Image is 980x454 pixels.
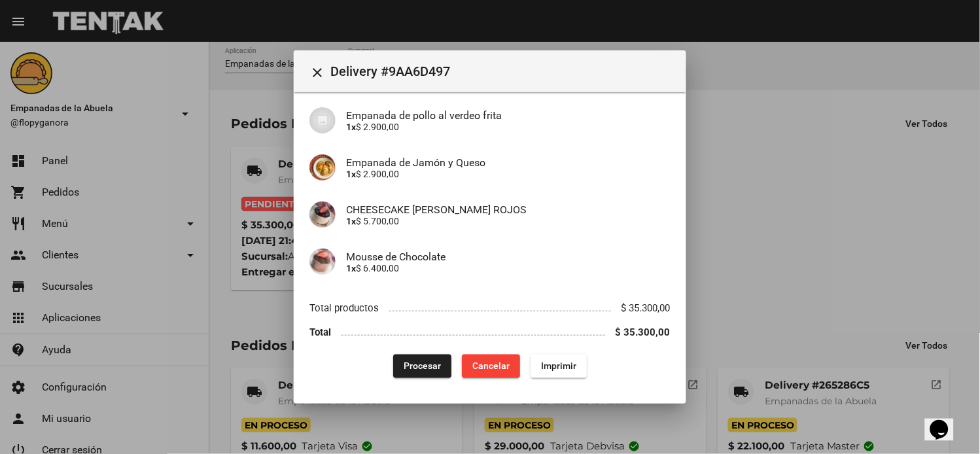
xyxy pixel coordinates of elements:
[346,263,356,273] b: 1x
[309,65,325,80] mat-icon: Cerrar
[330,61,676,82] span: Delivery #9AA6D497
[346,109,671,122] h4: Empanada de pollo al verdeo frita
[309,107,336,133] img: 07c47add-75b0-4ce5-9aba-194f44787723.jpg
[309,154,336,181] img: 72c15bfb-ac41-4ae4-a4f2-82349035ab42.jpg
[472,361,510,372] span: Cancelar
[462,355,520,378] button: Cancelar
[309,320,671,344] li: Total $ 35.300,00
[346,216,671,226] p: $ 5.700,00
[346,216,356,226] b: 1x
[304,58,330,84] button: Cerrar
[309,201,336,228] img: 1384432f-6a91-437d-95b6-5669a5019e54.jpg
[925,402,967,441] iframe: chat widget
[346,156,671,169] h4: Empanada de Jamón y Queso
[346,169,356,179] b: 1x
[346,263,671,273] p: $ 6.400,00
[393,355,451,378] button: Procesar
[346,251,671,263] h4: Mousse de Chocolate
[531,355,587,378] button: Imprimir
[346,122,356,132] b: 1x
[309,296,671,320] li: Total productos $ 35.300,00
[541,361,576,372] span: Imprimir
[346,169,671,179] p: $ 2.900,00
[309,249,336,275] img: a24e9ded-1502-452b-8d53-61c30c38cdc6.jpg
[404,361,441,372] span: Procesar
[346,203,671,216] h4: CHEESECAKE [PERSON_NAME] ROJOS
[346,122,671,132] p: $ 2.900,00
